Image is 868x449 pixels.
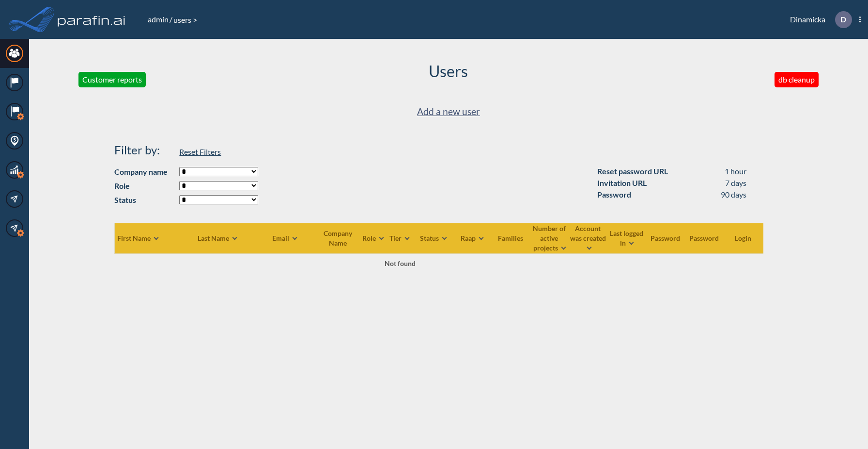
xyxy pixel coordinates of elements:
strong: Role [114,180,174,192]
strong: Company name [114,166,174,178]
th: Last Name [197,223,255,253]
th: Password [686,223,725,253]
strong: Status [114,194,174,206]
h2: Users [429,62,468,81]
div: 90 days [721,189,746,200]
div: Password [597,189,631,200]
th: Raap [453,223,492,253]
th: Number of active projects [531,223,570,253]
h4: Filter by: [114,143,174,157]
th: Role [362,223,386,253]
th: Tier [386,223,415,253]
button: Customer reports [78,72,146,87]
th: First Name [115,223,197,253]
th: Last logged in [608,223,647,253]
span: users > [172,15,198,24]
button: db cleanup [775,72,819,87]
div: 1 hour [725,166,746,177]
th: Account was created [570,223,608,253]
th: Families [492,223,531,253]
p: D [840,15,846,24]
th: Status [415,223,453,253]
li: / [147,14,172,25]
div: 7 days [725,177,746,189]
th: Login [725,223,763,253]
th: Password [647,223,686,253]
th: Company Name [316,223,362,253]
td: Not found [115,253,686,273]
img: logo [56,10,127,29]
a: Add a new user [417,104,480,120]
span: Reset Filters [179,147,221,156]
div: Invitation URL [597,177,647,189]
th: Email [255,223,316,253]
div: Reset password URL [597,166,668,177]
div: Dinamicka [775,11,861,28]
a: admin [147,15,170,24]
